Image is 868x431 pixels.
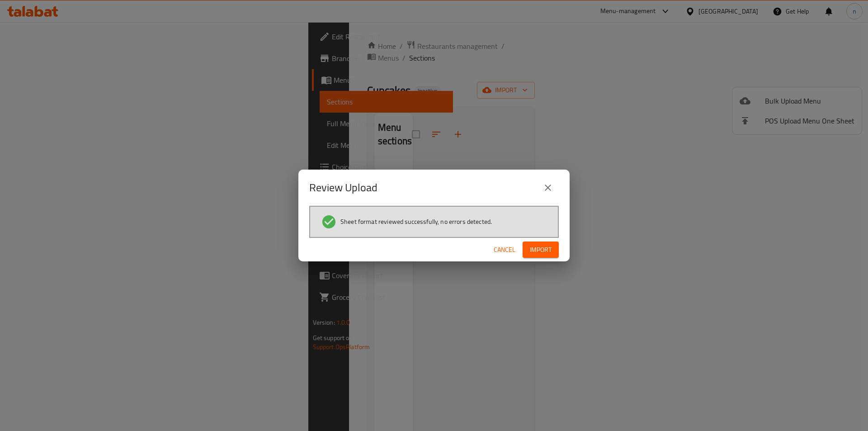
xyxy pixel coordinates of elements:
[494,244,515,256] span: Cancel
[309,180,377,195] h2: Review Upload
[537,177,559,199] button: close
[490,242,519,258] button: Cancel
[523,242,559,258] button: Import
[340,217,492,226] span: Sheet format reviewed successfully, no errors detected.
[530,244,552,256] span: Import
